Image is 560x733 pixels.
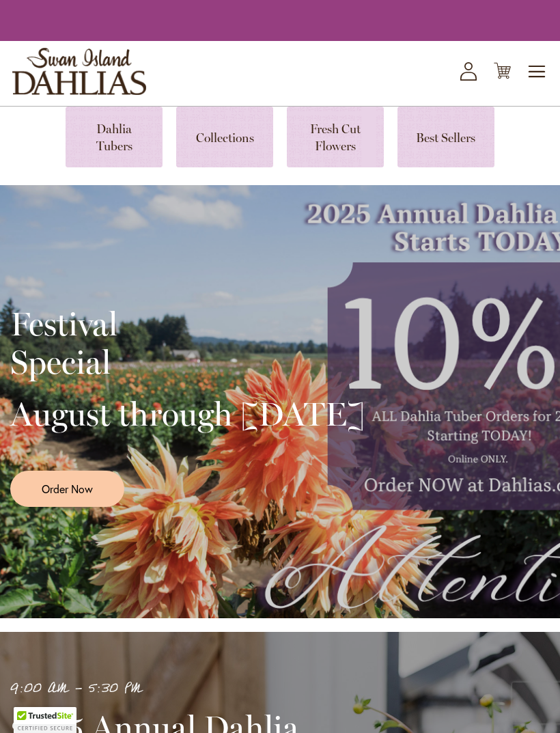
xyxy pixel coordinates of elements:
[10,678,386,700] p: 9:00 AM - 5:30 PM
[12,48,146,95] a: store logo
[10,395,365,433] h2: August through [DATE]
[42,481,93,497] span: Order Now
[10,471,124,507] a: Order Now
[10,305,365,381] h2: Festival Special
